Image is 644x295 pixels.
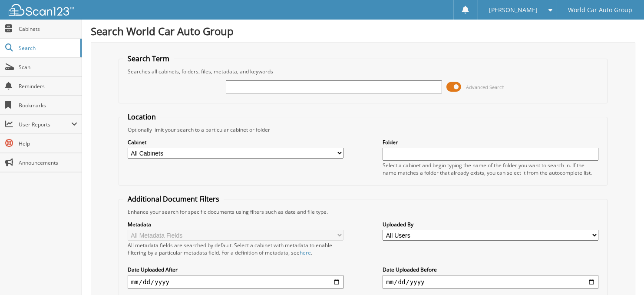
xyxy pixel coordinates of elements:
[383,162,598,176] div: Select a cabinet and begin typing the name of the folder you want to search in. If the name match...
[383,221,598,228] label: Uploaded By
[128,139,343,146] label: Cabinet
[19,159,77,166] span: Announcements
[19,140,77,147] span: Help
[123,68,603,75] div: Searches all cabinets, folders, files, metadata, and keywords
[123,194,224,204] legend: Additional Document Filters
[300,249,311,256] a: here
[19,121,71,128] span: User Reports
[19,102,77,109] span: Bookmarks
[128,266,343,273] label: Date Uploaded After
[19,83,77,90] span: Reminders
[123,54,174,63] legend: Search Term
[123,126,603,133] div: Optionally limit your search to a particular cabinet or folder
[383,266,598,273] label: Date Uploaded Before
[466,84,505,90] span: Advanced Search
[489,7,538,13] span: [PERSON_NAME]
[123,208,603,215] div: Enhance your search for specific documents using filters such as date and file type.
[19,44,76,52] span: Search
[128,242,343,256] div: All metadata fields are searched by default. Select a cabinet with metadata to enable filtering b...
[383,139,598,146] label: Folder
[123,112,160,122] legend: Location
[128,275,343,289] input: start
[9,4,74,16] img: scan123-logo-white.svg
[568,7,632,13] span: World Car Auto Group
[128,221,343,228] label: Metadata
[91,24,635,38] h1: Search World Car Auto Group
[19,63,77,71] span: Scan
[601,253,644,295] iframe: Chat Widget
[383,275,598,289] input: end
[19,25,77,33] span: Cabinets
